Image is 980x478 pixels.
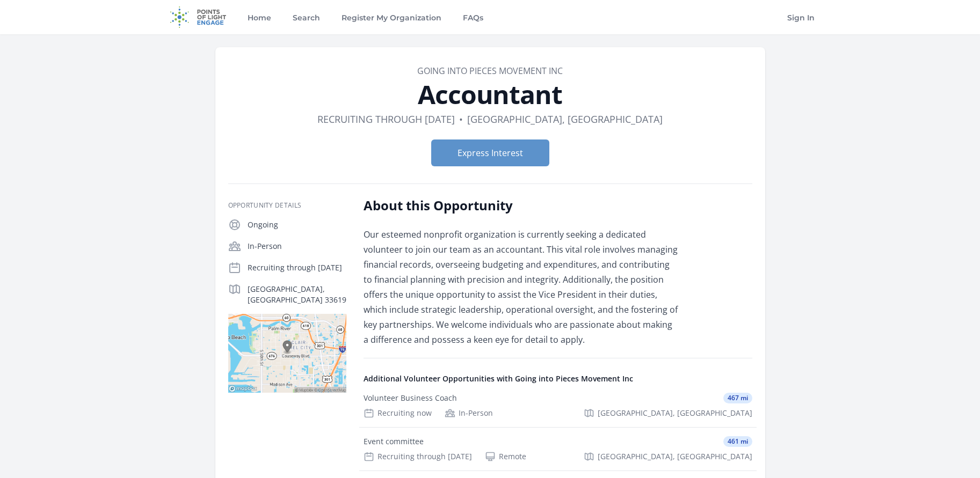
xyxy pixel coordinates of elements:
div: Event committee [364,436,424,447]
span: 467 mi [723,393,752,403]
span: 461 mi [723,436,752,447]
span: [GEOGRAPHIC_DATA], [GEOGRAPHIC_DATA] [598,408,752,418]
img: Map [228,314,346,393]
a: Event committee 461 mi Recruiting through [DATE] Remote [GEOGRAPHIC_DATA], [GEOGRAPHIC_DATA] [359,428,757,470]
div: Remote [485,451,526,462]
p: Recruiting through [DATE] [248,262,346,273]
p: Ongoing [248,219,346,230]
div: • [459,112,463,127]
h4: Additional Volunteer Opportunities with Going into Pieces Movement Inc [364,373,752,384]
h2: About this Opportunity [364,197,678,214]
button: Express Interest [431,139,549,166]
div: In-Person [445,408,493,418]
div: Volunteer Business Coach [364,393,457,403]
h1: Accountant [228,82,752,107]
a: Volunteer Business Coach 467 mi Recruiting now In-Person [GEOGRAPHIC_DATA], [GEOGRAPHIC_DATA] [359,384,757,427]
dd: [GEOGRAPHIC_DATA], [GEOGRAPHIC_DATA] [467,112,663,127]
p: [GEOGRAPHIC_DATA], [GEOGRAPHIC_DATA] 33619 [248,284,346,305]
div: Recruiting now [364,408,432,418]
p: Our esteemed nonprofit organization is currently seeking a dedicated volunteer to join our team a... [364,227,678,347]
span: [GEOGRAPHIC_DATA], [GEOGRAPHIC_DATA] [598,451,752,462]
dd: Recruiting through [DATE] [317,112,455,127]
p: In-Person [248,241,346,252]
div: Recruiting through [DATE] [364,451,472,462]
a: Going into Pieces Movement Inc [417,65,563,77]
h3: Opportunity Details [228,201,346,210]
